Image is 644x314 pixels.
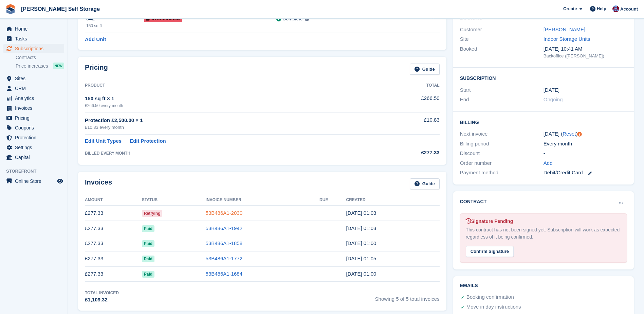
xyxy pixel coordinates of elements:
span: Retrying [142,210,163,217]
td: £277.33 [85,221,142,236]
span: Showing 5 of 5 total invoices [375,290,440,304]
span: Paid [142,240,154,247]
div: £266.50 every month [85,103,374,109]
div: £10.83 every month [85,124,374,131]
div: This contract has not been signed yet. Subscription will work as expected regardless of it being ... [466,226,621,241]
a: menu [3,143,64,152]
img: stora-icon-8386f47178a22dfd0bd8f6a31ec36ba5ce8667c1dd55bd0f319d3a0aa187defe.svg [5,4,16,14]
div: Protection £2,500.00 × 1 [85,117,374,124]
img: icon-info-grey-7440780725fd019a000dd9b08b2336e03edf1995a4989e88bcd33f0948082b44.svg [305,17,309,21]
div: Billing period [460,140,544,148]
a: Add Unit [85,36,106,43]
a: Edit Protection [130,137,166,145]
a: menu [3,113,64,123]
div: Start [460,86,544,94]
a: menu [3,44,64,53]
div: [DATE] ( ) [544,130,627,138]
a: Edit Unit Types [85,137,122,145]
div: - [544,150,627,157]
span: Sites [15,74,56,83]
td: £266.50 [374,91,439,112]
div: Discount [460,150,544,157]
a: menu [3,103,64,113]
span: Invoices [15,103,56,113]
h2: Contract [460,198,487,205]
span: Capital [15,153,56,162]
span: Coupons [15,123,56,133]
time: 2025-07-18 00:03:20 UTC [346,225,376,231]
td: £277.33 [85,251,142,266]
time: 2025-05-18 00:05:43 UTC [346,256,376,261]
span: Price increases [16,63,48,69]
a: 53B486A1-1684 [206,271,242,277]
a: [PERSON_NAME] Self Storage [18,3,103,15]
span: Online Store [15,176,56,186]
div: Move in day instructions [466,303,521,311]
a: Price increases NEW [16,62,64,70]
div: Total Invoiced [85,290,119,296]
div: [DATE] 10:41 AM [544,45,627,53]
th: Total [374,80,439,91]
div: Customer [460,26,544,34]
span: Account [620,6,638,13]
div: 042 [86,15,144,23]
div: Every month [544,140,627,148]
h2: Invoices [85,178,112,190]
span: Storefront [6,168,68,175]
div: Debit/Credit Card [544,169,627,177]
div: £1,109.32 [85,296,119,304]
div: End [460,96,544,104]
div: £277.33 [374,149,439,157]
div: Complete [282,15,303,22]
div: Tooltip anchor [576,131,583,137]
div: Order number [460,159,544,167]
h2: Emails [460,283,627,289]
span: Create [563,5,577,12]
th: Amount [85,195,142,206]
span: Home [15,24,56,34]
div: Site [460,35,544,43]
td: £10.83 [374,112,439,135]
a: 53B486A1-1942 [206,225,242,231]
a: menu [3,84,64,93]
a: menu [3,24,64,34]
h2: Pricing [85,64,108,75]
td: £277.33 [85,206,142,221]
span: Tasks [15,34,56,43]
a: menu [3,176,64,186]
span: CRM [15,84,56,93]
a: Guide [410,64,440,75]
span: Settings [15,143,56,152]
span: Overlocked [144,15,182,22]
div: Booked [460,45,544,59]
time: 2025-08-18 00:03:47 UTC [346,210,376,216]
div: Backoffice ([PERSON_NAME]) [544,53,627,59]
span: Protection [15,133,56,142]
a: [PERSON_NAME] [544,27,585,32]
a: Confirm Signature [466,244,514,250]
th: Product [85,80,374,91]
span: Pricing [15,113,56,123]
span: Paid [142,271,154,278]
h2: Subscription [460,74,627,81]
a: 53B486A1-1772 [206,256,242,261]
span: Paid [142,256,154,262]
td: £277.33 [85,236,142,251]
a: Add [544,159,553,167]
img: Tracy Bailey [612,5,619,12]
time: 2025-06-18 00:00:09 UTC [346,240,376,246]
span: Help [597,5,606,12]
a: menu [3,133,64,142]
a: Preview store [56,177,64,185]
a: 53B486A1-1858 [206,240,242,246]
div: Confirm Signature [466,246,514,257]
time: 2025-04-18 00:00:00 UTC [544,86,559,94]
div: Next invoice [460,130,544,138]
a: Indoor Storage Units [544,36,590,42]
div: Booking confirmation [466,293,514,301]
a: Contracts [16,54,64,61]
div: 150 sq ft × 1 [85,95,374,103]
a: Reset [563,131,576,137]
time: 2025-04-18 00:00:30 UTC [346,271,376,277]
div: BILLED EVERY MONTH [85,150,374,156]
